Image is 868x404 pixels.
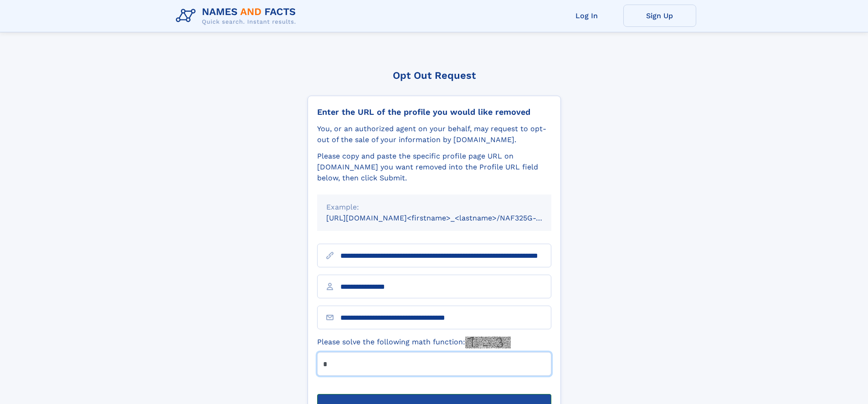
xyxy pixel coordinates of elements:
[550,5,623,27] a: Log In
[172,4,303,28] img: Logo Names and Facts
[308,70,561,81] div: Opt Out Request
[317,123,551,145] div: You, or an authorized agent on your behalf, may request to opt-out of the sale of your informatio...
[317,337,511,348] label: Please solve the following math function:
[317,151,551,184] div: Please copy and paste the specific profile page URL on [DOMAIN_NAME] you want removed into the Pr...
[623,5,696,27] a: Sign Up
[317,107,551,117] div: Enter the URL of the profile you would like removed
[326,202,542,213] div: Example:
[326,214,569,222] small: [URL][DOMAIN_NAME]<firstname>_<lastname>/NAF325G-xxxxxxxx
